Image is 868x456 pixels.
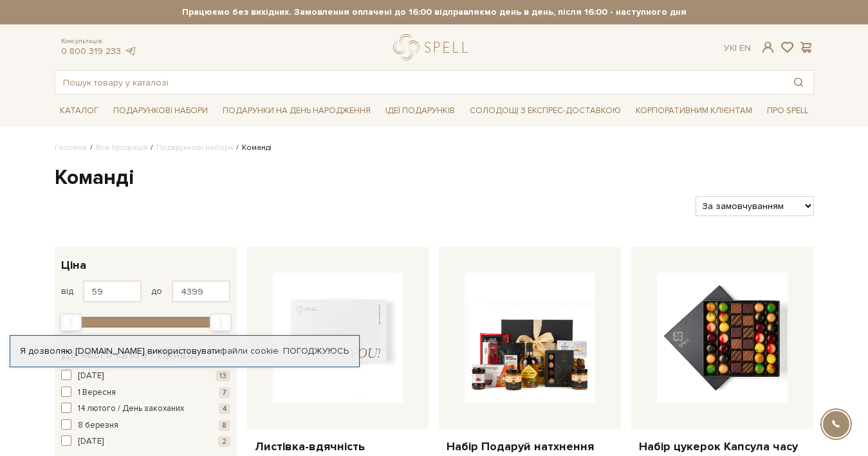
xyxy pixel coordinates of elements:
a: Головна [55,143,87,152]
span: Ціна [61,257,86,274]
input: Ціна [172,280,230,302]
a: Про Spell [762,101,813,121]
span: 4 [219,403,230,414]
span: 7 [219,387,230,398]
a: Каталог [55,101,104,121]
button: 14 лютого / День закоханих 4 [61,403,230,415]
input: Пошук товару у каталозі [55,71,784,94]
a: Набір Подаруй натхнення [447,439,613,454]
span: 2 [218,436,230,447]
a: Подарункові набори [108,101,213,121]
div: Ук [724,42,751,54]
span: [DATE] [78,435,104,448]
a: файли cookie [220,345,279,356]
a: Погоджуюсь [283,345,349,357]
span: 8 [219,420,230,431]
a: Подарунки на День народження [217,101,376,121]
button: [DATE] 13 [61,370,230,383]
span: 8 березня [78,419,118,432]
div: Max [210,313,232,331]
div: Min [60,313,82,331]
a: Вся продукція [96,143,147,152]
li: Команді [233,142,272,154]
a: Корпоративним клієнтам [631,101,757,121]
span: 13 [216,370,230,381]
button: 1 Вересня 7 [61,387,230,399]
a: Солодощі з експрес-доставкою [465,100,626,122]
span: 14 лютого / День закоханих [78,403,184,415]
a: logo [393,34,474,60]
h1: Команді [55,165,814,192]
button: 8 березня 8 [61,419,230,432]
div: Я дозволяю [DOMAIN_NAME] використовувати [10,345,359,357]
span: 1 Вересня [78,387,116,399]
a: 0 800 319 233 [61,46,121,57]
span: від [61,286,73,297]
span: Консультація: [61,37,137,46]
button: [DATE] 2 [61,435,230,448]
span: | [735,42,737,53]
img: Листівка-вдячність [273,273,403,403]
a: Подарункові набори [156,143,233,152]
a: telegram [124,46,137,57]
a: Листівка-вдячність [255,439,421,454]
a: En [739,42,751,53]
strong: Працюємо без вихідних. Замовлення оплачені до 16:00 відправляємо день в день, після 16:00 - насту... [55,6,814,18]
button: Пошук товару у каталозі [784,71,813,94]
input: Ціна [83,280,142,302]
a: Ідеї подарунків [380,101,460,121]
span: [DATE] [78,370,104,383]
span: до [151,286,162,297]
a: Набір цукерок Капсула часу [639,439,806,454]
